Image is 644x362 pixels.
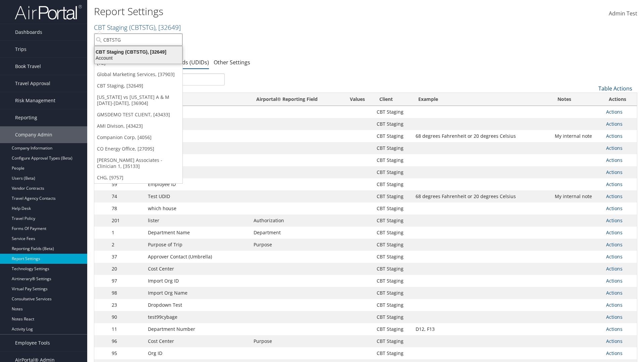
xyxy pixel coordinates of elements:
[373,215,412,227] td: CBT Staging
[606,205,623,212] a: Actions
[15,109,37,126] span: Reporting
[145,93,250,106] th: Name
[250,335,341,347] td: Purpose
[129,23,155,32] span: ( CBTSTG )
[603,93,637,106] th: Actions
[606,181,623,187] a: Actions
[15,58,41,75] span: Book Travel
[373,263,412,275] td: CBT Staging
[145,142,250,154] td: Job Title
[250,93,341,106] th: Airportal&reg; Reporting Field
[373,166,412,178] td: CBT Staging
[551,190,602,202] td: My internal note
[108,190,145,202] td: 74
[606,109,623,115] a: Actions
[551,93,602,106] th: Notes
[606,338,623,344] a: Actions
[15,126,52,143] span: Company Admin
[606,121,623,127] a: Actions
[373,287,412,299] td: CBT Staging
[412,190,551,202] td: 68 degrees Fahrenheit or 20 degrees Celsius
[606,350,623,356] a: Actions
[606,253,623,260] a: Actions
[145,287,250,299] td: Import Org Name
[108,347,145,359] td: 95
[412,323,551,335] td: D12, F13
[373,227,412,239] td: CBT Staging
[606,241,623,248] a: Actions
[250,239,341,251] td: Purpose
[108,215,145,227] td: 201
[145,106,250,118] td: QAM
[108,275,145,287] td: 97
[145,263,250,275] td: Cost Center
[412,93,551,106] th: Example
[108,335,145,347] td: 96
[145,251,250,263] td: Approver Contact (Umbrella)
[606,169,623,175] a: Actions
[373,93,412,106] th: Client
[341,93,373,106] th: Values
[145,311,250,323] td: test99cybage
[373,275,412,287] td: CBT Staging
[108,202,145,215] td: 78
[145,190,250,202] td: Test UDID
[373,106,412,118] td: CBT Staging
[91,49,186,55] div: CBT Staging (CBTSTG), [32649]
[606,302,623,308] a: Actions
[108,178,145,190] td: 59
[606,265,623,272] a: Actions
[94,34,182,46] input: Search Accounts
[606,157,623,163] a: Actions
[145,335,250,347] td: Cost Center
[94,69,182,80] a: Global Marketing Services, [37903]
[606,326,623,332] a: Actions
[609,10,637,17] span: Admin Test
[155,23,181,32] span: , [ 32649 ]
[94,109,182,120] a: GMSDEMO TEST CLIENT, [43433]
[91,55,186,61] div: Account
[145,299,250,311] td: Dropdown Test
[94,172,182,183] a: CHG, [9757]
[145,239,250,251] td: Purpose of Trip
[94,155,182,172] a: [PERSON_NAME] Associates - Clinician 1, [35133]
[108,311,145,323] td: 90
[373,251,412,263] td: CBT Staging
[94,23,181,32] a: CBT Staging
[15,335,50,351] span: Employee Tools
[373,239,412,251] td: CBT Staging
[94,4,456,18] h1: Report Settings
[606,217,623,224] a: Actions
[606,133,623,139] a: Actions
[94,120,182,132] a: AMI Divison, [43423]
[145,118,250,130] td: Lister
[609,3,637,24] a: Admin Test
[373,178,412,190] td: CBT Staging
[606,193,623,199] a: Actions
[108,227,145,239] td: 1
[373,311,412,323] td: CBT Staging
[15,24,42,41] span: Dashboards
[145,166,250,178] td: Rule Class
[412,130,551,142] td: 68 degrees Fahrenheit or 20 degrees Celsius
[250,215,341,227] td: Authorization
[606,229,623,236] a: Actions
[373,323,412,335] td: CBT Staging
[145,227,250,239] td: Department Name
[94,92,182,109] a: [US_STATE] vs [US_STATE] A & M [DATE]-[DATE], [36904]
[373,118,412,130] td: CBT Staging
[606,145,623,151] a: Actions
[15,92,55,109] span: Risk Management
[145,275,250,287] td: Import Org ID
[108,263,145,275] td: 20
[15,75,50,92] span: Travel Approval
[373,202,412,215] td: CBT Staging
[214,59,250,66] a: Other Settings
[94,80,182,92] a: CBT Staging, [32649]
[94,132,182,143] a: Companion Corp, [4056]
[250,227,341,239] td: Department
[145,323,250,335] td: Department Number
[373,299,412,311] td: CBT Staging
[108,299,145,311] td: 23
[606,278,623,284] a: Actions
